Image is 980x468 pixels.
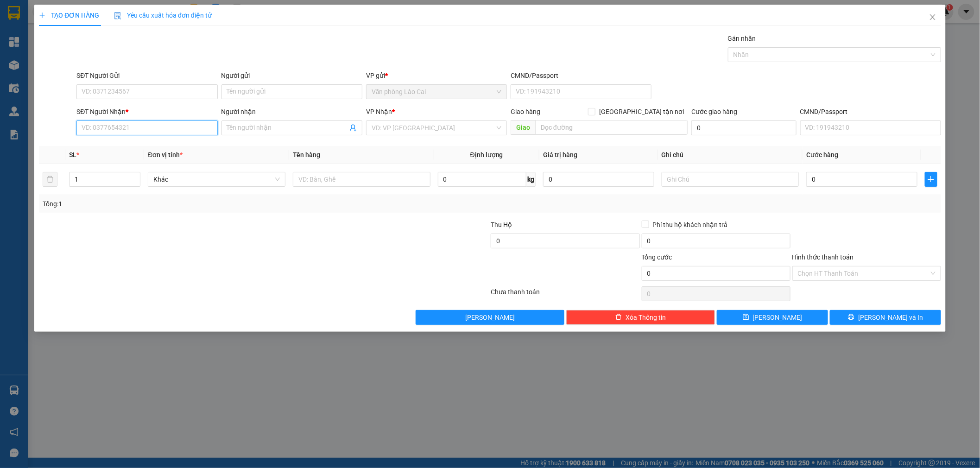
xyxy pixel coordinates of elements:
button: plus [925,172,937,187]
b: [PERSON_NAME] (Vinh - Sapa) [39,12,139,47]
th: Ghi chú [658,146,803,164]
label: Gán nhãn [728,35,756,42]
span: Giá trị hàng [543,151,577,158]
button: save[PERSON_NAME] [717,310,828,325]
span: Khác [153,172,280,186]
button: Close [920,5,946,31]
button: [PERSON_NAME] [416,310,564,325]
span: Văn phòng Lào Cai [372,85,501,99]
span: Yêu cầu xuất hóa đơn điện tử [114,12,212,19]
span: kg [526,172,536,187]
span: close [929,13,936,21]
span: Thu Hộ [491,221,512,228]
span: Tổng cước [642,253,672,261]
button: deleteXóa Thông tin [566,310,715,325]
div: Người nhận [221,107,362,117]
input: 0 [543,172,654,187]
img: icon [114,12,121,19]
div: CMND/Passport [511,70,651,81]
span: SL [69,151,76,158]
span: Giao hàng [511,108,540,115]
button: delete [43,172,57,187]
input: Ghi Chú [662,172,799,187]
input: Dọc đường [535,120,688,135]
div: SĐT Người Nhận [76,107,217,117]
span: Tên hàng [293,151,320,158]
label: Cước giao hàng [691,108,737,115]
span: VP Nhận [366,108,392,115]
div: Tổng: 1 [43,199,378,209]
div: Người gửi [221,70,362,81]
div: VP gửi [366,70,507,81]
span: Đơn vị tính [148,151,183,158]
div: Chưa thanh toán [490,287,641,303]
span: Phí thu hộ khách nhận trả [649,220,732,230]
span: delete [615,314,622,321]
label: Hình thức thanh toán [792,253,854,261]
h2: AGG5EPJL [5,54,75,69]
span: save [743,314,749,321]
span: Định lượng [470,151,503,158]
span: [PERSON_NAME] và In [858,312,923,323]
h1: Giao dọc đường [49,54,171,118]
span: plus [925,176,937,183]
span: user-add [349,124,357,132]
input: Cước giao hàng [691,120,796,135]
input: VD: Bàn, Ghế [293,172,430,187]
span: Cước hàng [806,151,838,158]
div: SĐT Người Gửi [76,70,217,81]
span: [PERSON_NAME] [465,312,515,323]
button: printer[PERSON_NAME] và In [830,310,941,325]
span: Xóa Thông tin [626,312,666,323]
span: Giao [511,120,535,135]
span: [PERSON_NAME] [753,312,803,323]
span: plus [39,12,45,19]
b: [DOMAIN_NAME] [124,7,224,23]
span: TẠO ĐƠN HÀNG [39,12,99,19]
span: printer [848,314,854,321]
div: CMND/Passport [800,107,941,117]
span: [GEOGRAPHIC_DATA] tận nơi [595,107,688,117]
